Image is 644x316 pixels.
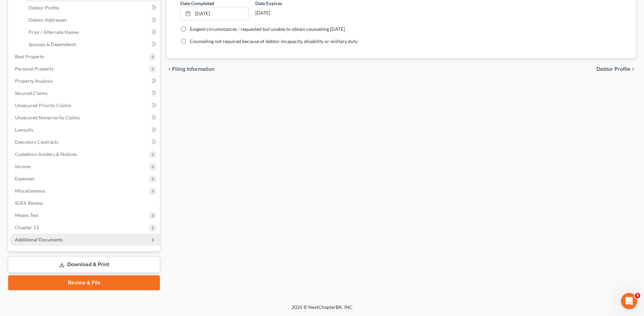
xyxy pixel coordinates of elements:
span: Income [15,163,31,169]
div: [DATE] [255,7,323,19]
span: Miscellaneous [15,188,45,194]
span: Exigent circumstances - requested but unable to obtain counseling [DATE] [190,26,345,32]
span: Executory Contracts [15,139,58,145]
span: Chapter 13 [15,224,39,230]
span: Debtor Addresses [29,17,67,23]
a: [DATE] [181,7,248,20]
span: Prior / Alternate Names [29,29,79,35]
button: chevron_left Filing Information [167,66,215,72]
span: SOFA Review [15,200,43,206]
span: 4 [635,293,640,298]
span: Debtor Profile [29,5,59,11]
span: Counseling not required because of debtor incapacity, disability or military duty [190,38,357,44]
span: Means Test [15,212,38,218]
span: Codebtors Insiders & Notices [15,151,77,157]
a: Review & File [8,275,160,290]
span: Property Analysis [15,78,53,84]
a: Debtor Profile [23,2,160,14]
span: Lawsuits [15,127,33,133]
span: Real Property [15,54,44,59]
a: Prior / Alternate Names [23,26,160,38]
span: Filing Information [172,66,215,72]
span: Unsecured Nonpriority Claims [15,115,80,120]
span: Secured Claims [15,90,48,96]
a: Executory Contracts [10,136,160,148]
a: SOFA Review [10,197,160,209]
a: Debtor Addresses [23,14,160,26]
a: Property Analysis [10,75,160,87]
span: Unsecured Priority Claims [15,102,71,108]
a: Unsecured Nonpriority Claims [10,112,160,124]
span: Personal Property [15,66,54,72]
span: Debtor Profile [596,66,630,72]
a: Spouses & Dependents [23,38,160,51]
iframe: Intercom live chat [621,293,637,309]
a: Download & Print [8,257,160,273]
a: Unsecured Priority Claims [10,99,160,112]
a: Secured Claims [10,87,160,99]
div: 2025 © NextChapterBK, INC [129,304,516,316]
button: Debtor Profile chevron_right [596,66,636,72]
span: Expenses [15,176,34,181]
i: chevron_left [167,66,172,72]
a: Lawsuits [10,124,160,136]
span: Spouses & Dependents [29,41,76,47]
i: chevron_right [630,66,636,72]
span: Additional Documents [15,237,63,242]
